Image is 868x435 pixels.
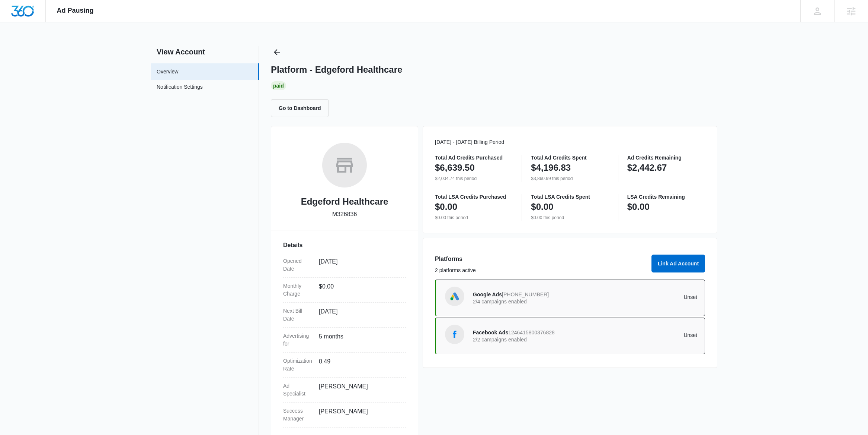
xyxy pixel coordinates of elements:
[283,382,313,398] dt: Ad Specialist
[531,194,609,199] p: Total LSA Credits Spent
[283,257,313,273] dt: Opened Date
[271,46,283,58] button: Back
[283,282,313,298] dt: Monthly Charge
[435,318,705,354] a: Facebook AdsFacebook Ads12464158003768282/2 campaigns enabledUnset
[319,382,400,398] dd: [PERSON_NAME]
[283,241,406,250] h3: Details
[473,291,502,297] span: Google Ads
[531,214,609,221] p: $0.00 this period
[319,257,400,273] dd: [DATE]
[319,357,400,373] dd: 0.49
[283,278,406,303] div: Monthly Charge$0.00
[435,280,705,316] a: Google AdsGoogle Ads[PHONE_NUMBER]2/4 campaigns enabledUnset
[319,307,400,323] dd: [DATE]
[271,81,286,90] div: Paid
[449,329,460,340] img: Facebook Ads
[301,195,388,208] h2: Edgeford Healthcare
[531,162,571,174] p: $4,196.83
[435,201,457,213] p: $0.00
[473,337,585,342] p: 2/2 campaigns enabled
[319,282,400,298] dd: $0.00
[283,332,313,348] dt: Advertising for
[283,378,406,403] div: Ad Specialist[PERSON_NAME]
[332,210,357,219] p: M326836
[283,328,406,353] div: Advertising for5 months
[271,64,402,75] h1: Platform - Edgeford Healthcare
[449,291,460,302] img: Google Ads
[627,155,705,160] p: Ad Credits Remaining
[585,294,698,300] p: Unset
[435,138,705,146] p: [DATE] - [DATE] Billing Period
[283,403,406,428] div: Success Manager[PERSON_NAME]
[473,330,508,335] span: Facebook Ads
[319,407,400,423] dd: [PERSON_NAME]
[283,307,313,323] dt: Next Bill Date
[283,353,406,378] div: Optimization Rate0.49
[271,105,333,111] a: Go to Dashboard
[508,330,555,335] span: 1246415800376828
[627,201,650,213] p: $0.00
[531,201,553,213] p: $0.00
[283,253,406,278] div: Opened Date[DATE]
[627,162,667,174] p: $2,442.67
[502,291,549,297] span: [PHONE_NUMBER]
[651,255,705,272] button: Link Ad Account
[435,194,513,199] p: Total LSA Credits Purchased
[435,214,513,221] p: $0.00 this period
[473,299,585,304] p: 2/4 campaigns enabled
[435,155,513,160] p: Total Ad Credits Purchased
[157,68,178,76] a: Overview
[57,7,94,15] span: Ad Pausing
[627,194,705,199] p: LSA Credits Remaining
[531,175,609,182] p: $3,860.99 this period
[151,46,259,57] h2: View Account
[283,357,313,373] dt: Optimization Rate
[271,99,329,117] button: Go to Dashboard
[435,162,475,174] p: $6,639.50
[283,303,406,328] div: Next Bill Date[DATE]
[435,255,647,264] h3: Platforms
[585,332,698,338] p: Unset
[531,155,609,160] p: Total Ad Credits Spent
[283,407,313,423] dt: Success Manager
[435,175,513,182] p: $2,004.74 this period
[157,83,203,93] a: Notification Settings
[435,267,647,274] p: 2 platforms active
[319,332,400,348] dd: 5 months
